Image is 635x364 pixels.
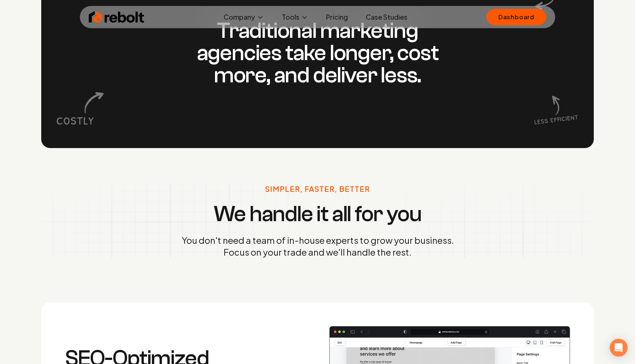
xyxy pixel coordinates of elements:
[175,20,460,86] h3: Traditional marketing agencies take longer, cost more, and deliver less.
[214,203,421,225] h3: We handle it all for you
[360,10,413,24] a: Case Studies
[89,10,144,24] img: Rebolt Logo
[486,9,546,25] a: Dashboard
[265,184,370,194] p: Simpler, Faster, Better
[610,339,628,357] div: Open Intercom Messenger
[218,10,270,24] button: Company
[276,10,314,24] button: Tools
[320,10,354,24] a: Pricing
[182,234,454,258] p: You don't need a team of in-house experts to grow your business. Focus on your trade and we'll ha...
